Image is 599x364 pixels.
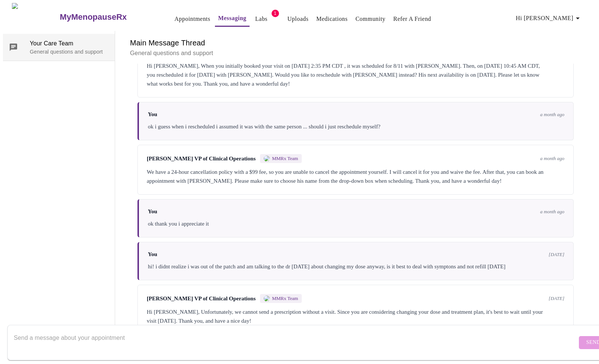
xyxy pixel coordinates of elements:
[14,331,577,354] textarea: Send a message about your appointment
[218,13,246,23] a: Messaging
[59,4,156,30] a: MyMenopauseRx
[288,14,309,24] a: Uploads
[148,262,564,271] div: hi! i didnt realize i was out of the patch and am talking to the dr [DATE] about changing my dose...
[130,49,581,58] p: General questions and support
[272,156,298,162] span: MMRx Team
[549,252,564,258] span: [DATE]
[272,10,279,17] span: 1
[540,209,564,215] span: a month ago
[148,208,157,215] span: You
[30,48,109,55] p: General questions and support
[352,12,389,26] button: Community
[148,251,157,258] span: You
[250,12,273,26] button: Labs
[148,111,157,118] span: You
[355,14,386,24] a: Community
[12,3,59,31] img: MyMenopauseRx Logo
[272,296,298,301] span: MMRx Team
[60,12,127,22] h3: MyMenopauseRx
[313,12,351,26] button: Medications
[147,156,256,162] span: [PERSON_NAME] VP of Clinical Operations
[516,13,582,23] span: Hi [PERSON_NAME]
[3,34,115,61] div: Your Care TeamGeneral questions and support
[148,122,564,131] div: ok i guess when i rescheduled i assumed it was with the same person ... should i just reschedule ...
[147,296,256,302] span: [PERSON_NAME] VP of Clinical Operations
[174,14,210,24] a: Appointments
[264,296,270,301] img: MMRX
[147,307,564,325] div: Hi [PERSON_NAME], Unfortunately, we cannot send a prescription without a visit. Since you are con...
[147,61,564,88] div: Hi [PERSON_NAME], When you initially booked your visit on [DATE] 2:35 PM CDT , it was scheduled f...
[513,11,585,26] button: Hi [PERSON_NAME]
[285,12,312,26] button: Uploads
[147,167,564,185] div: We have a 24-hour cancellation policy with a $99 fee, so you are unable to cancel the appointment...
[255,14,267,24] a: Labs
[390,12,434,26] button: Refer a Friend
[540,112,564,118] span: a month ago
[130,37,581,49] h6: Main Message Thread
[171,12,213,26] button: Appointments
[549,296,564,301] span: [DATE]
[540,156,564,162] span: a month ago
[264,156,270,162] img: MMRX
[148,219,564,228] div: ok thank you i appreciate it
[316,14,348,24] a: Medications
[393,14,431,24] a: Refer a Friend
[30,39,109,48] span: Your Care Team
[215,11,249,27] button: Messaging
